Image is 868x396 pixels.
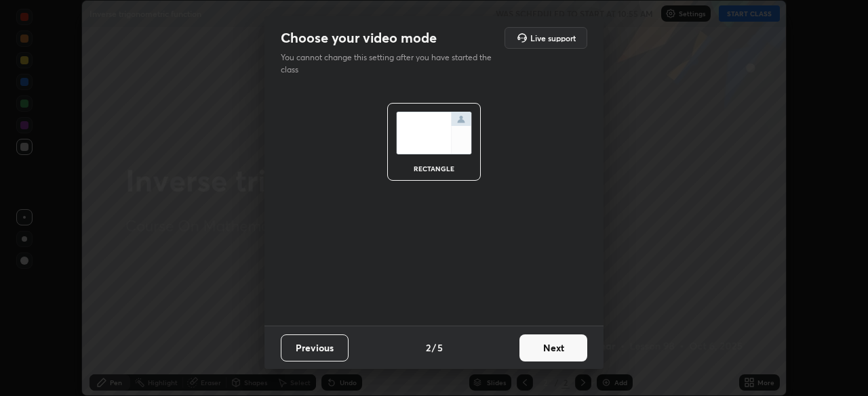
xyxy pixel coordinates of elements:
[281,334,349,361] button: Previous
[407,165,461,172] div: rectangle
[519,334,587,361] button: Next
[281,51,500,76] p: You cannot change this setting after you have started the class
[281,29,437,47] h2: Choose your video mode
[396,112,472,154] img: normalScreenIcon.ae25ed63.svg
[426,340,431,355] h4: 2
[530,34,576,42] h5: Live support
[432,340,436,355] h4: /
[437,340,443,355] h4: 5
